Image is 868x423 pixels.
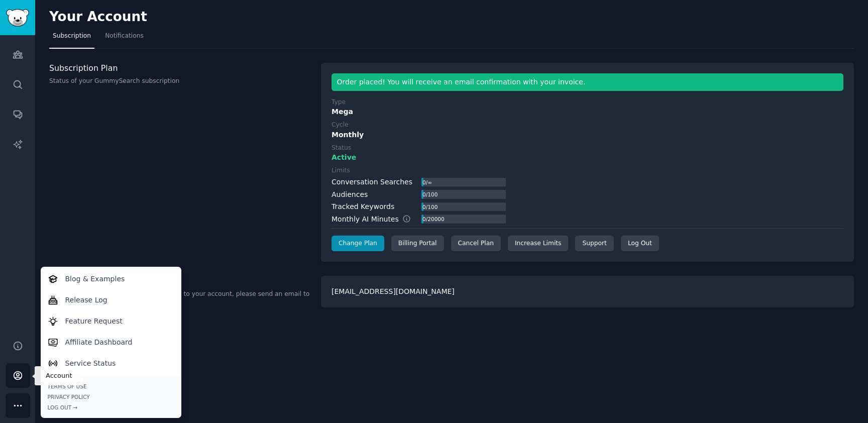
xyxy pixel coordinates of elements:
a: Terms of Use [48,383,174,390]
div: Mega [332,107,843,117]
img: GummySearch logo [6,9,29,27]
div: Type [332,98,346,107]
div: 0 / ∞ [421,178,432,187]
div: 0 / 100 [421,202,439,211]
a: Feature Request [42,310,179,332]
div: Cancel Plan [451,236,501,252]
div: Audiences [332,189,368,200]
a: Notifications [101,28,147,49]
div: Billing Portal [391,236,444,252]
div: Monthly AI Minutes [332,214,421,225]
div: Cycle [332,121,348,130]
a: Support [575,236,613,252]
p: Blog & Examples [65,274,125,284]
a: Increase Limits [508,236,569,252]
a: Change Plan [332,236,384,252]
p: Service Status [65,358,116,369]
a: Blog & Examples [42,268,179,289]
div: Log Out → [48,404,174,411]
a: Affiliate Dashboard [42,332,179,353]
div: Order placed! You will receive an email confirmation with your invoice. [332,73,843,91]
p: Affiliate Dashboard [65,337,133,348]
a: Service Status [42,353,179,374]
div: 0 / 20000 [421,215,445,224]
div: [EMAIL_ADDRESS][DOMAIN_NAME] [321,276,854,307]
h3: Subscription Plan [49,63,310,73]
p: Release Log [65,295,107,305]
a: Subscription [49,28,94,49]
p: Feature Request [65,316,123,327]
a: Release Log [42,289,179,310]
span: Active [332,152,356,163]
h2: Your Account [49,9,147,25]
div: Tracked Keywords [332,201,394,212]
span: Notifications [105,32,144,41]
div: Monthly [332,130,843,140]
div: Status [332,144,351,153]
div: Limits [332,166,350,175]
div: Log Out [621,236,659,252]
a: Privacy Policy [48,393,174,400]
div: Conversation Searches [332,177,412,187]
span: Subscription [53,32,91,41]
div: 0 / 100 [421,190,439,199]
p: Status of your GummySearch subscription [49,77,310,86]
